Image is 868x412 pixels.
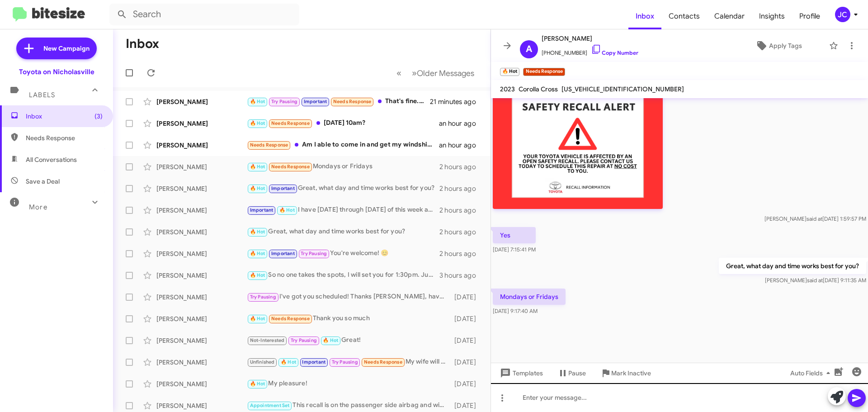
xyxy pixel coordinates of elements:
[439,119,483,128] div: an hour ago
[271,164,310,170] span: Needs Response
[156,141,247,150] div: [PERSON_NAME]
[291,337,317,343] span: Try Pausing
[250,294,276,300] span: Try Pausing
[156,206,247,215] div: [PERSON_NAME]
[450,293,483,302] div: [DATE]
[250,316,265,322] span: 🔥 Hot
[26,112,103,121] span: Inbox
[611,365,651,381] span: Mark Inactive
[561,85,684,93] span: [US_VEHICLE_IDENTIFICATION_NUMBER]
[156,162,247,171] div: [PERSON_NAME]
[247,248,439,259] div: You're welcome! 😊
[156,271,247,280] div: [PERSON_NAME]
[247,400,450,411] div: This recall is on the passenger side airbag and will take about 2-3 hours to repair. I am current...
[94,112,103,121] span: (3)
[450,336,483,345] div: [DATE]
[493,308,538,314] span: [DATE] 9:17:40 AM
[491,365,550,381] button: Templates
[391,64,407,82] button: Previous
[493,289,566,305] p: Mondays or Fridays
[156,401,247,410] div: [PERSON_NAME]
[271,251,295,256] span: Important
[247,270,439,280] div: So no one takes the spots, I will set you for 1:30pm. Just let me know if that doesn't work and I...
[550,365,593,381] button: Pause
[542,33,638,44] span: [PERSON_NAME]
[156,336,247,345] div: [PERSON_NAME]
[109,4,299,25] input: Search
[16,38,97,59] a: New Campaign
[247,227,439,237] div: Great, what day and time works best for you?
[156,97,247,106] div: [PERSON_NAME]
[568,365,586,381] span: Pause
[493,246,536,253] span: [DATE] 7:15:41 PM
[498,365,543,381] span: Templates
[247,205,439,215] div: I have [DATE] through [DATE] of this week available.
[792,3,827,29] a: Profile
[250,99,265,104] span: 🔥 Hot
[156,184,247,193] div: [PERSON_NAME]
[439,184,483,193] div: 2 hours ago
[26,133,103,142] span: Needs Response
[250,359,275,365] span: Unfinished
[247,140,439,150] div: Am I able to come in and get my windshield wiper fluid refilled and my maintenance needed alert r...
[628,3,661,29] span: Inbox
[439,141,483,150] div: an hour ago
[250,251,265,256] span: 🔥 Hot
[247,357,450,367] div: My wife will drop off the car and will provide the documents
[271,120,310,126] span: Needs Response
[250,381,265,387] span: 🔥 Hot
[500,68,519,76] small: 🔥 Hot
[26,177,60,186] span: Save a Deal
[450,314,483,323] div: [DATE]
[247,313,450,324] div: Thank you so much
[304,99,327,104] span: Important
[247,161,439,172] div: Mondays or Fridays
[156,119,247,128] div: [PERSON_NAME]
[450,358,483,367] div: [DATE]
[250,337,285,343] span: Not-Interested
[719,258,866,274] p: Great, what day and time works best for you?
[250,142,288,148] span: Needs Response
[765,277,866,284] span: [PERSON_NAME] [DATE] 9:11:35 AM
[392,64,480,82] nav: Page navigation example
[156,227,247,237] div: [PERSON_NAME]
[406,64,480,82] button: Next
[156,293,247,302] div: [PERSON_NAME]
[396,67,401,79] span: «
[250,403,290,408] span: Appointment Set
[493,227,536,243] p: Yes
[439,271,483,280] div: 3 hours ago
[333,99,372,104] span: Needs Response
[250,120,265,126] span: 🔥 Hot
[752,3,792,29] a: Insights
[591,49,638,56] a: Copy Number
[783,365,841,381] button: Auto Fields
[271,185,295,191] span: Important
[430,97,483,106] div: 21 minutes ago
[593,365,658,381] button: Mark Inactive
[43,44,90,53] span: New Campaign
[519,85,558,93] span: Corolla Cross
[332,359,358,365] span: Try Pausing
[301,251,327,256] span: Try Pausing
[250,207,274,213] span: Important
[523,68,565,76] small: Needs Response
[156,249,247,258] div: [PERSON_NAME]
[493,66,663,209] img: MEb25ab0fcf7b2a1ca92125588ea6a3b4c
[439,206,483,215] div: 2 hours ago
[247,118,439,128] div: [DATE] 10am?
[247,96,430,107] div: That's fine. Thank you for checking.
[807,215,822,222] span: said at
[707,3,752,29] a: Calendar
[126,37,159,51] h1: Inbox
[835,7,850,22] div: JC
[450,401,483,410] div: [DATE]
[29,203,47,211] span: More
[247,292,450,302] div: I've got you scheduled! Thanks [PERSON_NAME], have a great day!
[732,38,825,54] button: Apply Tags
[769,38,802,54] span: Apply Tags
[439,227,483,237] div: 2 hours ago
[156,379,247,388] div: [PERSON_NAME]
